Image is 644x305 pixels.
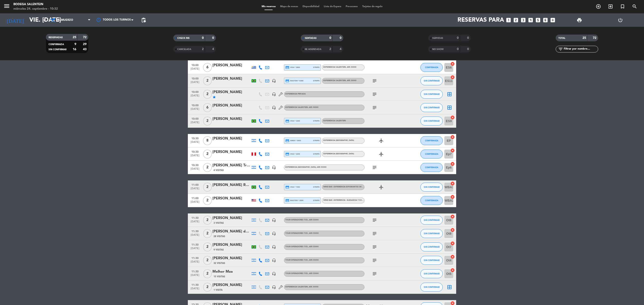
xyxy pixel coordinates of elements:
span: 10:30 [189,162,201,167]
span: [DATE] [189,234,201,239]
button: CONFIRMADA [420,196,443,205]
div: [PERSON_NAME] [212,89,250,95]
span: [DATE] [189,81,201,86]
span: [DATE] [189,247,201,252]
span: Experiencia Salentein [323,66,356,68]
button: CONFIRMADA [420,163,443,172]
i: cancel [450,181,455,186]
i: subject [372,217,377,223]
button: SIN CONFIRMAR [420,256,443,265]
div: [PERSON_NAME] [212,116,250,122]
button: SIN CONFIRMAR [420,103,443,112]
div: [PERSON_NAME] RESQUE [212,182,250,188]
i: border_all [447,105,452,110]
span: 6 [203,63,212,72]
span: SIN CONFIRMAR [424,246,440,248]
span: stripe [313,199,320,202]
i: search [632,4,637,9]
div: [PERSON_NAME] [212,76,250,82]
span: WINE BAR - EXPERIENCIA - ELEGANCIA Y SOFISTICACIÓN DE [PERSON_NAME] DE UCO [323,199,410,201]
strong: 0 [329,36,331,40]
span: 2 [203,256,212,265]
span: visa * 1640 [285,119,300,123]
span: 15 Visitas [214,275,225,278]
strong: 0 [212,36,215,40]
span: Pre-acceso [343,5,360,8]
i: subject [372,105,377,110]
strong: 43 [83,48,87,51]
span: CONFIRMADA [425,66,438,69]
div: Melhor Mza [212,269,250,275]
i: headset_mic [272,106,276,110]
span: SIN CONFIRMAR [424,232,440,235]
button: SIN CONFIRMAR [420,183,443,192]
i: airplanemode_active [379,138,384,143]
button: SIN CONFIRMAR [420,242,443,251]
span: SERVIDAS [432,37,443,39]
strong: 0 [467,48,470,51]
span: TOTAL [558,37,565,39]
span: [DATE] [189,287,201,292]
i: cancel [450,162,455,166]
span: pending_actions [141,17,146,23]
span: , ARS 55000 [308,232,319,234]
span: [DATE] [189,201,201,206]
span: [DATE] [189,274,201,279]
i: cancel [450,255,455,259]
span: SIN CONFIRMAR [424,219,440,221]
button: SIN CONFIRMAR [420,283,443,292]
span: 6 [203,103,212,112]
span: [DATE] [189,141,201,146]
span: CONFIRMADA [425,139,438,142]
span: print [577,17,582,23]
span: stripe [313,152,320,155]
i: headset_mic [272,165,276,169]
i: subject [372,231,377,236]
span: stripe [313,139,320,142]
div: [PERSON_NAME] [212,103,250,109]
span: 2 [203,117,212,125]
span: 10:00 [189,102,201,108]
strong: 0 [340,36,342,40]
span: 32 Visitas [214,261,225,265]
i: cancel [450,75,455,79]
i: cancel [450,268,455,272]
span: master * 6368 [285,79,303,83]
i: cancel [450,195,455,199]
div: LOG OUT [600,13,641,27]
i: arrow_drop_down [42,17,47,23]
span: RE AGENDADA [305,48,321,50]
i: headset_mic [272,232,276,236]
span: Experiencia Salentein [285,286,318,288]
i: headset_mic [272,245,276,249]
i: border_all [447,92,452,97]
span: 2 [203,163,212,172]
i: add_circle_outline [596,4,601,9]
span: 3 Visitas [214,221,224,225]
span: CONFIRMADA [49,43,64,46]
span: 2 [203,229,212,238]
span: Experiencia Salentein [285,107,318,108]
i: power_settings_new [618,17,623,23]
i: looks_two [513,17,519,23]
span: SIN CONFIRMAR [424,186,440,188]
span: SIN CONFIRMAR [424,120,440,122]
i: looks_4 [528,17,534,23]
div: [PERSON_NAME] [212,282,250,288]
strong: 9 [74,43,76,46]
span: 10:00 [189,62,201,67]
span: Tarjetas de regalo [360,5,385,8]
span: Reservas para [458,17,504,24]
span: 2 [203,269,212,278]
span: 11:00 [189,182,201,187]
span: SENTADAS [305,37,317,39]
span: , ARS 55000 [308,246,319,248]
span: , ARS 30000 [308,107,318,108]
i: cancel [450,148,455,153]
span: Experiencia [GEOGRAPHIC_DATA] [285,166,326,168]
span: [DATE] [189,187,201,192]
span: Lista de Espera [322,5,343,8]
span: Experiencia [GEOGRAPHIC_DATA] [323,153,354,155]
span: stripe [313,119,320,122]
strong: 0 [457,36,459,40]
